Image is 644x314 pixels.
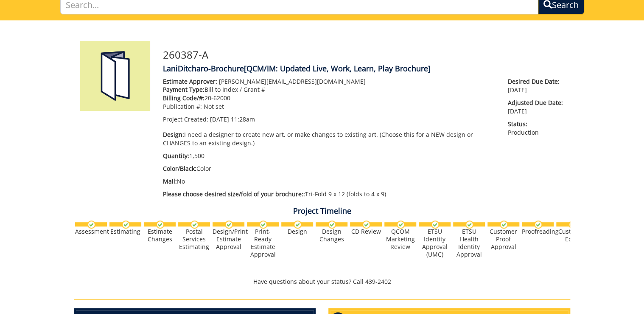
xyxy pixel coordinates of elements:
img: checkmark [431,221,439,229]
div: Estimate Changes [144,228,176,243]
span: Project Created: [163,115,208,123]
div: ETSU Health Identity Approval [453,228,485,258]
p: Tri-Fold 9 x 12 (folds to 4 x 9) [163,190,495,198]
img: checkmark [294,221,302,229]
div: Assessment [75,228,107,235]
p: I need a designer to create new art, or make changes to existing art. (Choose this for a NEW desi... [163,130,495,147]
img: checkmark [568,221,577,229]
div: ETSU Identity Approval (UMC) [419,228,451,258]
div: Customer Edits [556,228,588,243]
div: CD Review [350,228,382,235]
span: Desired Due Date: [508,77,564,86]
span: Please choose desired size/fold of your brochure:: [163,190,305,198]
img: checkmark [534,221,542,229]
span: Billing Code/#: [163,94,204,102]
p: Bill to Index / Grant # [163,85,495,94]
div: QCOM Marketing Review [384,228,416,251]
p: [PERSON_NAME][EMAIL_ADDRESS][DOMAIN_NAME] [163,77,495,86]
img: Product featured image [80,41,150,111]
p: Have questions about your status? Call 439-2402 [74,277,570,286]
h3: 260387-A [163,49,564,60]
p: 20-62000 [163,94,495,102]
span: Payment Type: [163,85,204,93]
img: checkmark [122,221,130,229]
span: Status: [508,120,564,128]
img: checkmark [87,221,95,229]
span: Estimate Approver: [163,77,217,85]
img: checkmark [156,221,164,229]
p: Color [163,164,495,173]
p: 1,500 [163,152,495,160]
div: Design [281,228,313,235]
img: checkmark [259,221,267,229]
span: Quantity: [163,152,189,160]
div: Design/Print Estimate Approval [213,228,244,251]
img: checkmark [397,221,405,229]
p: No [163,177,495,186]
img: checkmark [225,221,233,229]
p: [DATE] [508,77,564,94]
img: checkmark [190,221,199,229]
div: Customer Proof Approval [487,228,519,251]
p: [DATE] [508,99,564,116]
img: checkmark [362,221,370,229]
span: [QCM/IM: Updated Live, Work, Learn, Play Brochure] [244,63,431,74]
div: Proofreading [522,228,554,235]
img: checkmark [465,221,473,229]
h4: LaniDitcharo-Brochure [163,65,564,73]
span: Publication #: [163,102,202,110]
img: checkmark [328,221,336,229]
div: Design Changes [316,228,347,243]
span: Adjusted Due Date: [508,99,564,107]
div: Print-Ready Estimate Approval [247,228,279,258]
span: Mail: [163,177,177,185]
span: [DATE] 11:28am [210,115,255,123]
p: Production [508,120,564,137]
div: Postal Services Estimating [178,228,210,251]
span: Color/Black: [163,164,196,173]
span: Design: [163,130,184,139]
span: Not set [204,102,224,110]
img: checkmark [500,221,508,229]
h4: Project Timeline [74,207,570,215]
div: Estimating [109,228,141,235]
